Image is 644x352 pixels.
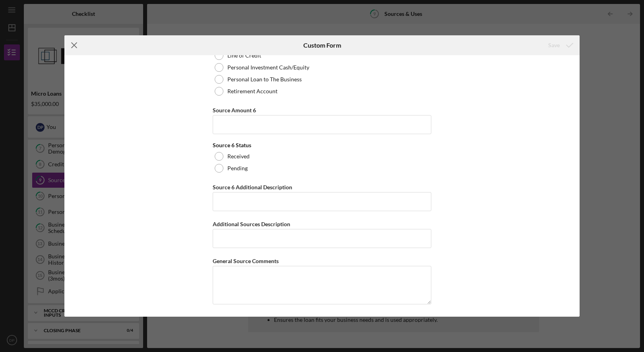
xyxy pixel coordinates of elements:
div: Source 6 Status [213,142,431,148]
label: Pending [227,165,248,171]
label: Source Amount 6 [213,107,256,113]
button: Save [540,37,580,53]
label: Received [227,153,250,160]
label: Personal Investment Cash/Equity [227,64,309,71]
label: Personal Loan to The Business [227,76,302,83]
label: Retirement Account [227,88,277,94]
label: Line of Credit [227,52,261,59]
label: Additional Sources Description [213,221,290,227]
div: Save [548,37,560,53]
label: General Source Comments [213,258,279,264]
h6: Custom Form [303,42,341,49]
label: Source 6 Additional Description [213,184,292,190]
